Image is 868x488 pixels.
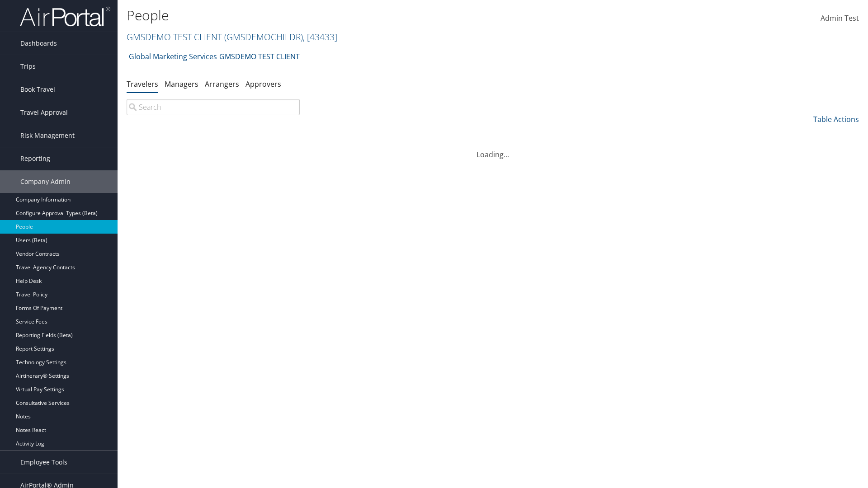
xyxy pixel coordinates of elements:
a: Global Marketing Services [129,47,217,66]
h1: People [127,6,615,25]
img: airportal-logo.png [20,6,110,27]
span: Travel Approval [20,101,68,124]
span: , [ 43433 ] [303,31,337,43]
a: Arrangers [205,79,239,89]
a: Table Actions [813,114,859,124]
span: Risk Management [20,124,75,147]
a: Approvers [245,79,281,89]
a: Admin Test [821,5,859,33]
a: GMSDEMO TEST CLIENT [219,47,300,66]
div: Loading... [127,138,859,160]
span: ( GMSDEMOCHILDR ) [224,31,303,43]
a: GMSDEMO TEST CLIENT [127,31,337,43]
span: Employee Tools [20,451,67,474]
a: Managers [165,79,198,89]
span: Dashboards [20,32,57,55]
span: Book Travel [20,78,55,101]
span: Admin Test [821,13,859,23]
span: Company Admin [20,170,71,193]
a: Travelers [127,79,158,89]
span: Reporting [20,147,50,170]
input: Search [127,99,300,115]
span: Trips [20,55,36,78]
